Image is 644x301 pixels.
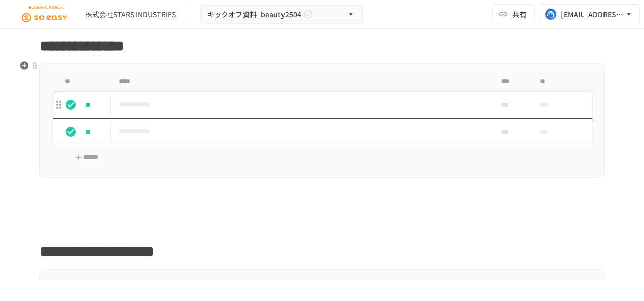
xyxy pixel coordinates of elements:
[200,5,363,24] button: キックオフ資料_beauty2504
[52,72,593,145] table: task table
[85,9,176,20] div: 株式会社STARS INDUSTRIES
[12,6,77,22] img: JEGjsIKIkXC9kHzRN7titGGb0UF19Vi83cQ0mCQ5DuX
[539,4,640,24] button: [EMAIL_ADDRESS][DOMAIN_NAME]
[512,9,527,20] span: 共有
[207,8,301,21] span: キックオフ資料_beauty2504
[492,4,535,24] button: 共有
[61,122,81,142] button: status
[561,8,624,21] div: [EMAIL_ADDRESS][DOMAIN_NAME]
[61,95,81,115] button: status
